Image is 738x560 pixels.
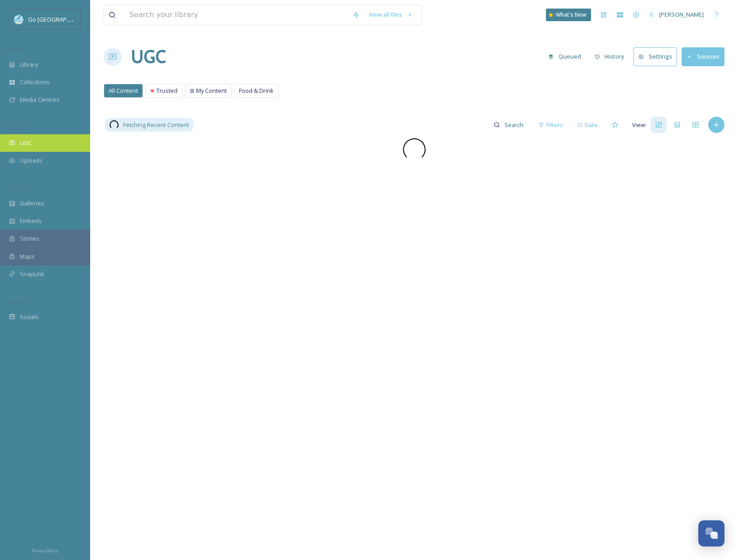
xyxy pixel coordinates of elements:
[644,6,708,23] a: [PERSON_NAME]
[14,15,23,24] img: GoGreatLogo_MISkies_RegionalTrails%20%281%29.png
[20,252,35,261] span: Maps
[590,48,629,65] button: History
[544,48,590,65] a: Queued
[698,520,724,546] button: Open Chat
[546,9,591,21] a: What's New
[20,199,44,208] span: Galleries
[196,87,227,95] span: My Content
[20,234,39,243] span: Stories
[28,15,95,23] span: Go [GEOGRAPHIC_DATA]
[109,87,138,95] span: All Content
[20,217,42,225] span: Embeds
[9,185,30,192] span: WIDGETS
[125,5,348,25] input: Search your library
[20,313,39,321] span: Socials
[546,121,563,129] span: Filters
[9,46,25,53] span: MEDIA
[20,270,45,278] span: SnapLink
[364,6,417,23] a: View all files
[20,60,38,69] span: Library
[633,47,677,66] button: Settings
[20,139,32,147] span: UGC
[500,116,529,134] input: Search
[20,156,42,165] span: Uploads
[633,47,682,66] a: Settings
[544,48,586,65] button: Queued
[590,48,634,65] a: History
[585,121,598,129] span: Date
[682,47,724,66] button: Sources
[632,121,646,129] span: View:
[131,43,166,70] a: UGC
[9,125,28,132] span: COLLECT
[32,545,58,555] a: Privacy Policy
[32,548,58,554] span: Privacy Policy
[659,10,704,18] span: [PERSON_NAME]
[156,87,178,95] span: Trusted
[239,87,274,95] span: Food & Drink
[20,78,50,87] span: Collections
[123,121,189,129] span: Fetching Recent Content
[9,299,27,305] span: SOCIALS
[20,96,60,104] span: Media Centres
